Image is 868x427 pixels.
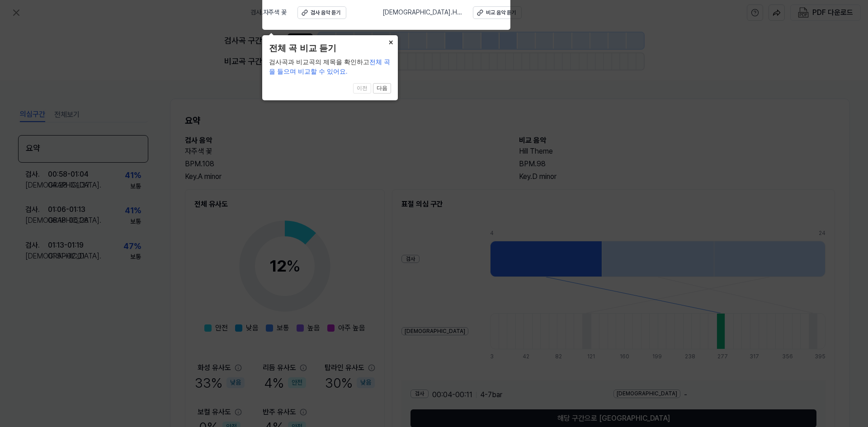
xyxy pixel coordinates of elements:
[269,42,391,55] header: 전체 곡 비교 듣기
[383,35,398,48] button: Close
[269,57,391,76] div: 검사곡과 비교곡의 제목을 확인하고
[269,58,390,75] span: 전체 곡을 들으며 비교할 수 있어요.
[473,6,522,19] button: 비교 음악 듣기
[382,8,462,17] span: [DEMOGRAPHIC_DATA] . Hill Theme
[250,8,287,17] span: 검사 . 자주색 꽃
[373,83,391,94] button: 다음
[297,6,346,19] button: 검사 음악 듣기
[486,9,516,17] div: 비교 음악 듣기
[311,9,340,17] div: 검사 음악 듣기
